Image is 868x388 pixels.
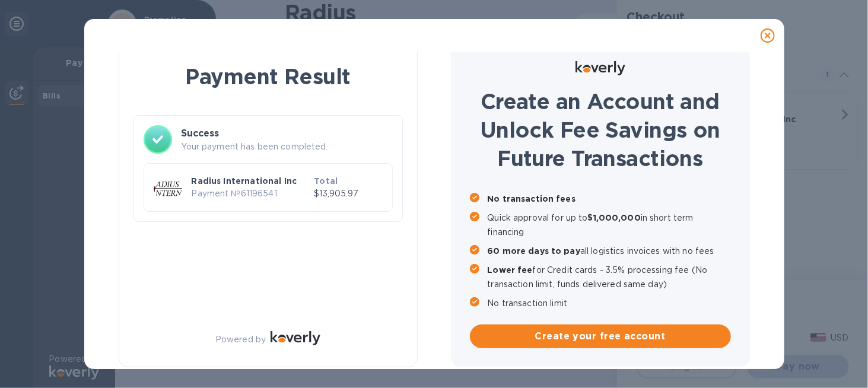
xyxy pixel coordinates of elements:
b: Total [314,176,338,186]
p: Quick approval for up to in short term financing [488,211,731,239]
h3: Success [182,126,393,141]
p: all logistics invoices with no fees [488,244,731,258]
span: Create your free account [479,329,721,344]
h1: Payment Result [138,62,398,91]
p: Your payment has been completed. [182,141,393,153]
h1: Create an Account and Unlock Fee Savings on Future Transactions [470,87,731,173]
b: 60 more days to pay [488,246,581,256]
button: Create your free account [470,325,731,348]
b: $1,000,000 [588,213,641,222]
p: for Credit cards - 3.5% processing fee (No transaction limit, funds delivered same day) [488,263,731,291]
img: Logo [271,331,320,345]
p: $13,905.97 [314,187,382,200]
b: No transaction fees [488,194,576,203]
b: Lower fee [488,265,533,275]
p: No transaction limit [488,296,731,310]
img: Logo [576,61,625,75]
p: Powered by [215,333,266,346]
p: Payment № 61196541 [192,187,310,200]
p: Radius International Inc [192,175,310,187]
